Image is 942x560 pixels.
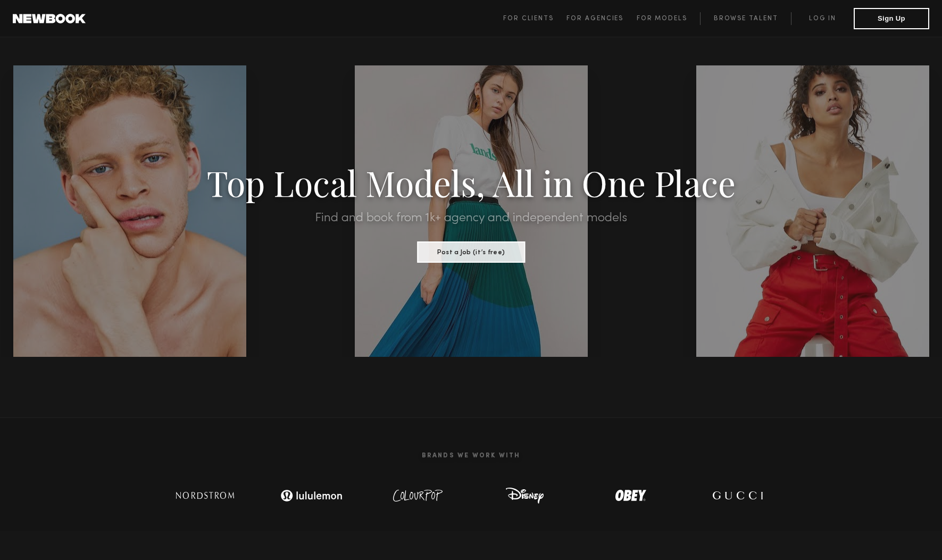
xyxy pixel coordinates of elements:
img: logo-lulu.svg [274,485,349,506]
a: Post a Job (it’s free) [417,245,525,257]
h2: Brands We Work With [152,439,790,472]
img: logo-gucci.svg [703,485,772,506]
a: For Clients [503,12,566,25]
span: For Agencies [566,15,623,22]
img: logo-disney.svg [490,485,559,506]
span: For Clients [503,15,554,22]
a: Log in [791,12,854,25]
a: Browse Talent [700,12,791,25]
img: logo-obey.svg [596,485,665,506]
img: logo-colour-pop.svg [384,485,453,506]
img: logo-nordstrom.svg [168,485,243,506]
h2: Find and book from 1k+ agency and independent models [71,212,871,224]
span: For Models [637,15,687,22]
h1: Top Local Models, All in One Place [71,166,871,199]
a: For Models [637,12,701,25]
button: Post a Job (it’s free) [417,241,525,263]
a: For Agencies [566,12,636,25]
button: Sign Up [854,8,929,29]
